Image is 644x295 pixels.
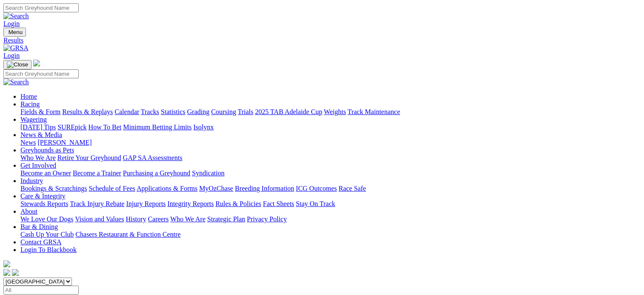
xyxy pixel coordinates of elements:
a: Fact Sheets [263,200,294,207]
a: About [20,208,37,215]
a: Calendar [114,108,139,115]
input: Search [3,69,79,78]
a: Greyhounds as Pets [20,146,74,154]
div: Greyhounds as Pets [20,154,641,162]
a: Applications & Forms [137,185,197,192]
div: Care & Integrity [20,200,641,208]
a: MyOzChase [199,185,233,192]
a: Stewards Reports [20,200,68,207]
a: Become an Owner [20,169,71,177]
a: Become a Trainer [73,169,121,177]
a: News [20,139,36,146]
a: Track Maintenance [348,108,400,115]
a: Retire Your Greyhound [57,154,121,161]
a: Trials [238,108,253,115]
div: Racing [20,108,641,116]
a: Get Involved [20,162,56,169]
div: News & Media [20,139,641,146]
a: Care & Integrity [20,192,66,200]
a: Schedule of Fees [89,185,135,192]
a: Bookings & Scratchings [20,185,87,192]
a: Rules & Policies [215,200,261,207]
a: Login [3,20,20,27]
a: Breeding Information [235,185,294,192]
span: Menu [9,29,23,35]
a: Chasers Restaurant & Function Centre [75,231,180,238]
div: Wagering [20,123,641,131]
a: Stay On Track [296,200,335,207]
img: Close [7,61,28,68]
img: Search [3,12,29,20]
a: Results & Replays [62,108,113,115]
img: twitter.svg [12,269,19,276]
div: Industry [20,185,641,192]
a: Statistics [161,108,186,115]
a: Syndication [192,169,224,177]
a: SUREpick [57,123,86,131]
a: Bar & Dining [20,223,58,230]
a: Login [3,52,20,59]
a: History [126,215,146,223]
a: Fields & Form [20,108,60,115]
a: ICG Outcomes [296,185,337,192]
a: Industry [20,177,43,184]
button: Toggle navigation [3,28,26,37]
a: Tracks [141,108,159,115]
a: We Love Our Dogs [20,215,73,223]
img: logo-grsa-white.png [33,60,40,66]
a: News & Media [20,131,62,138]
a: Isolynx [193,123,214,131]
a: Login To Blackbook [20,246,77,253]
button: Toggle navigation [3,60,31,69]
a: Injury Reports [126,200,166,207]
a: Minimum Betting Limits [123,123,192,131]
a: Coursing [211,108,236,115]
a: [PERSON_NAME] [37,139,92,146]
a: GAP SA Assessments [123,154,183,161]
a: 2025 TAB Adelaide Cup [255,108,322,115]
a: Who We Are [170,215,206,223]
a: Integrity Reports [167,200,214,207]
a: Privacy Policy [247,215,287,223]
a: Contact GRSA [20,238,61,246]
a: Home [20,93,37,100]
a: Track Injury Rebate [70,200,124,207]
a: Purchasing a Greyhound [123,169,190,177]
a: [DATE] Tips [20,123,56,131]
a: Grading [187,108,209,115]
a: How To Bet [89,123,122,131]
a: Cash Up Your Club [20,231,74,238]
a: Results [3,37,641,44]
div: Get Involved [20,169,641,177]
a: Careers [148,215,169,223]
a: Weights [324,108,346,115]
input: Search [3,3,79,12]
a: Race Safe [338,185,366,192]
a: Who We Are [20,154,56,161]
img: facebook.svg [3,269,10,276]
a: Vision and Values [75,215,124,223]
div: Bar & Dining [20,231,641,238]
div: About [20,215,641,223]
img: logo-grsa-white.png [3,261,10,267]
a: Strategic Plan [207,215,245,223]
img: Search [3,78,29,86]
input: Select date [3,286,79,295]
img: GRSA [3,44,29,52]
a: Racing [20,100,40,108]
a: Wagering [20,116,47,123]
